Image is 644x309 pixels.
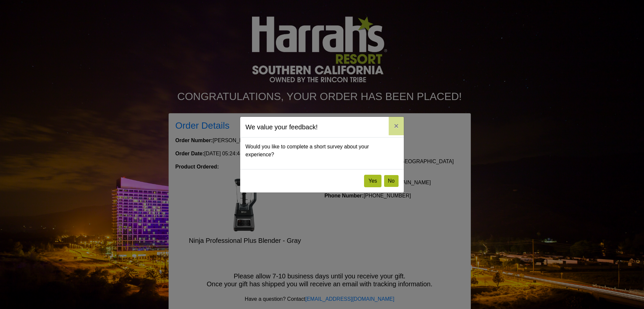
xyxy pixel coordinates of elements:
span: × [394,121,399,130]
button: Yes [364,175,381,187]
button: Close [389,117,404,135]
p: Would you like to complete a short survey about your experience? [245,143,399,159]
button: No [384,175,399,187]
h5: We value your feedback! [245,122,318,132]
